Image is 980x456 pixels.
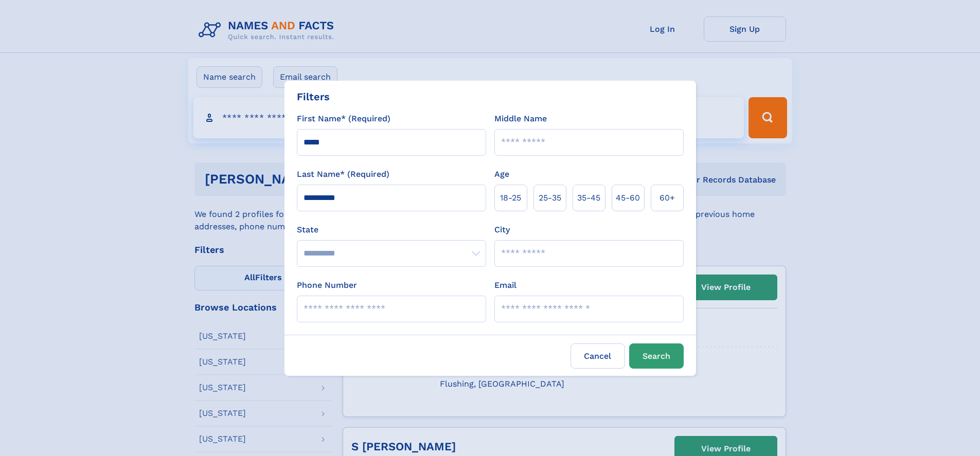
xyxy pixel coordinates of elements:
span: 60+ [660,192,675,204]
label: Phone Number [297,279,357,291]
span: 25‑35 [539,192,561,204]
label: Email [494,279,516,291]
button: Search [629,343,684,369]
label: Middle Name [494,113,547,125]
label: Cancel [571,343,625,369]
span: 18‑25 [500,192,521,204]
div: Filters [297,89,330,104]
span: 35‑45 [577,192,600,204]
label: First Name* (Required) [297,113,390,125]
label: Last Name* (Required) [297,168,389,180]
label: Age [494,168,509,180]
span: 45‑60 [616,192,640,204]
label: State [297,224,486,236]
label: City [494,224,510,236]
